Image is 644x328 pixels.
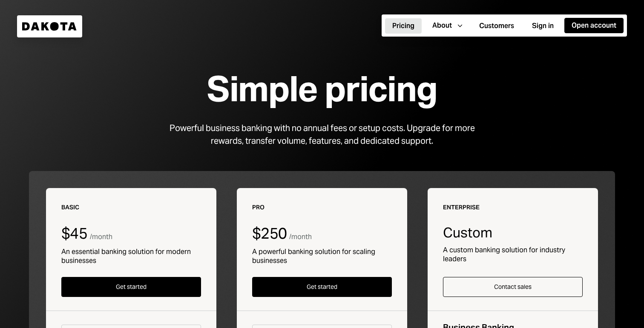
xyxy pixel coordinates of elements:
[443,203,583,211] div: Enterprise
[432,21,452,30] div: About
[443,245,583,263] div: A custom banking solution for industry leaders
[385,17,422,34] a: Pricing
[525,18,561,34] button: Sign in
[90,232,112,242] div: / month
[443,277,583,297] button: Contact sales
[61,203,201,211] div: Basic
[385,18,422,34] button: Pricing
[472,17,521,34] a: Customers
[207,70,437,108] div: Simple pricing
[61,277,201,297] button: Get started
[252,277,392,297] button: Get started
[425,18,469,33] button: About
[525,17,561,34] a: Sign in
[252,247,392,265] div: A powerful banking solution for scaling businesses
[443,225,583,240] div: Custom
[61,225,87,242] div: $45
[252,225,287,242] div: $250
[252,203,392,211] div: Pro
[289,232,312,242] div: / month
[61,247,201,265] div: An essential banking solution for modern businesses
[564,18,624,33] button: Open account
[158,122,486,147] div: Powerful business banking with no annual fees or setup costs. Upgrade for more rewards, transfer ...
[472,18,521,34] button: Customers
